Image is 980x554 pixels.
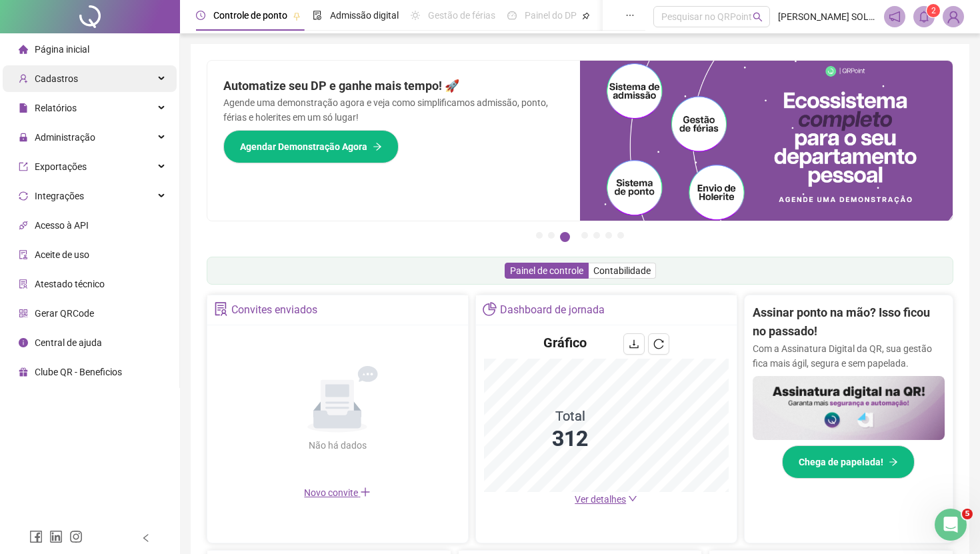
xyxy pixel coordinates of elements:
span: pushpin [582,12,590,20]
span: search [753,12,763,22]
h2: Assinar ponto na mão? Isso ficou no passado! [753,303,945,341]
span: download [629,339,639,349]
a: Ver detalhes down [575,494,637,505]
span: arrow-right [889,457,898,467]
span: solution [214,302,228,316]
span: linkedin [49,530,63,543]
span: home [19,45,28,54]
div: Convites enviados [231,299,317,321]
span: dashboard [507,11,517,20]
span: qrcode [19,309,28,318]
span: file [19,103,28,113]
span: Ver detalhes [575,494,626,505]
span: api [19,221,28,230]
h2: Automatize seu DP e ganhe mais tempo! 🚀 [223,77,564,95]
span: Cadastros [35,73,78,84]
iframe: Intercom live chat [935,509,967,541]
span: pushpin [293,12,301,20]
span: Aceite de uso [35,249,89,260]
span: 2 [931,6,936,15]
span: Relatórios [35,103,77,113]
span: info-circle [19,338,28,347]
span: [PERSON_NAME] SOLUCOES EM FOLHA [778,9,876,24]
div: Não há dados [276,438,399,453]
span: Clube QR - Beneficios [35,367,122,377]
img: banner%2Fd57e337e-a0d3-4837-9615-f134fc33a8e6.png [580,61,953,221]
button: 4 [581,232,588,239]
img: banner%2F02c71560-61a6-44d4-94b9-c8ab97240462.png [753,376,945,440]
span: Gerar QRCode [35,308,94,319]
span: Agendar Demonstração Agora [240,139,367,154]
span: Administração [35,132,95,143]
p: Com a Assinatura Digital da QR, sua gestão fica mais ágil, segura e sem papelada. [753,341,945,371]
span: instagram [69,530,83,543]
span: Acesso à API [35,220,89,231]
span: facebook [29,530,43,543]
span: Chega de papelada! [799,455,883,469]
span: sun [411,11,420,20]
span: Contabilidade [593,265,651,276]
span: solution [19,279,28,289]
img: 67889 [943,7,963,27]
span: book [602,11,611,20]
button: 6 [605,232,612,239]
span: 5 [962,509,973,519]
span: audit [19,250,28,259]
button: 5 [593,232,600,239]
span: pie-chart [483,302,497,316]
span: Central de ajuda [35,337,102,348]
span: Gestão de férias [428,10,495,21]
span: left [141,533,151,543]
h4: Gráfico [543,333,587,352]
span: ellipsis [625,11,635,20]
span: Controle de ponto [213,10,287,21]
button: 1 [536,232,543,239]
span: Admissão digital [330,10,399,21]
span: bell [918,11,930,23]
button: 3 [560,232,570,242]
span: clock-circle [196,11,205,20]
span: file-done [313,11,322,20]
span: Atestado técnico [35,279,105,289]
span: down [628,494,637,503]
span: user-add [19,74,28,83]
span: Painel do DP [525,10,577,21]
div: Dashboard de jornada [500,299,605,321]
button: Agendar Demonstração Agora [223,130,399,163]
span: Integrações [35,191,84,201]
span: Novo convite [304,487,371,498]
span: sync [19,191,28,201]
span: Painel de controle [510,265,583,276]
span: arrow-right [373,142,382,151]
sup: 2 [927,4,940,17]
span: notification [889,11,901,23]
button: 2 [548,232,555,239]
span: lock [19,133,28,142]
span: Página inicial [35,44,89,55]
span: export [19,162,28,171]
button: 7 [617,232,624,239]
span: plus [360,487,371,497]
span: Exportações [35,161,87,172]
span: reload [653,339,664,349]
p: Agende uma demonstração agora e veja como simplificamos admissão, ponto, férias e holerites em um... [223,95,564,125]
button: Chega de papelada! [782,445,915,479]
span: gift [19,367,28,377]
